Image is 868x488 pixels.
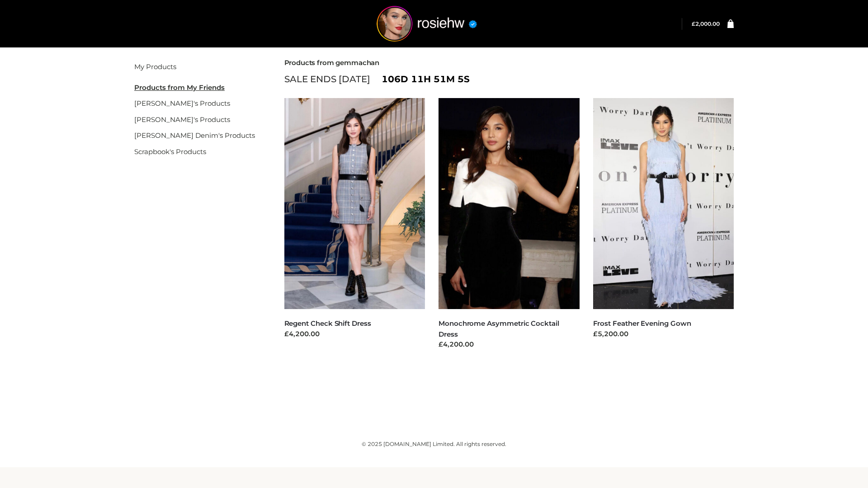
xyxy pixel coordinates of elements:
[284,71,734,87] div: SALE ENDS [DATE]
[134,62,176,71] a: My Products
[134,83,225,92] u: Products from My Friends
[692,20,720,27] a: £2,000.00
[692,20,695,27] span: £
[284,319,371,328] a: Regent Check Shift Dress
[439,319,559,338] a: Monochrome Asymmetric Cocktail Dress
[593,319,691,328] a: Frost Feather Evening Gown
[439,339,580,350] div: £4,200.00
[382,71,470,87] span: 106d 11h 51m 5s
[134,147,206,156] a: Scrapbook's Products
[692,20,720,27] bdi: 2,000.00
[284,329,425,339] div: £4,200.00
[134,131,255,140] a: [PERSON_NAME] Denim's Products
[359,6,495,42] img: rosiehw
[284,59,734,67] h2: Products from gemmachan
[134,115,230,124] a: [PERSON_NAME]'s Products
[134,99,230,108] a: [PERSON_NAME]'s Products
[593,329,734,339] div: £5,200.00
[134,440,734,449] div: © 2025 [DOMAIN_NAME] Limited. All rights reserved.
